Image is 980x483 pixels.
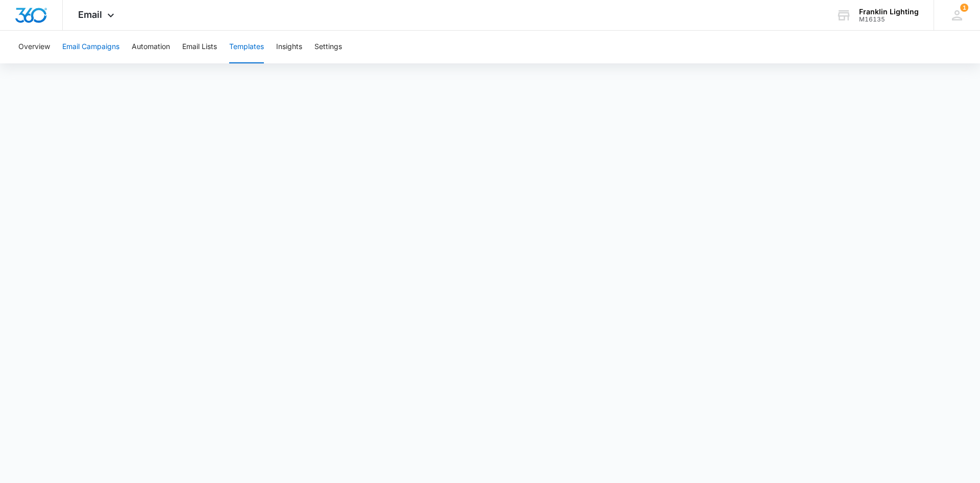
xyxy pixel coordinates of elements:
span: 1 [960,4,968,12]
button: Email Campaigns [62,31,119,63]
button: Settings [314,31,342,63]
div: account name [859,8,919,16]
button: Overview [18,31,50,63]
button: Automation [132,31,170,63]
div: account id [859,16,919,23]
button: Templates [229,31,264,63]
button: Email Lists [182,31,217,63]
button: Insights [276,31,302,63]
span: Email [78,9,102,20]
div: notifications count [960,4,968,12]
